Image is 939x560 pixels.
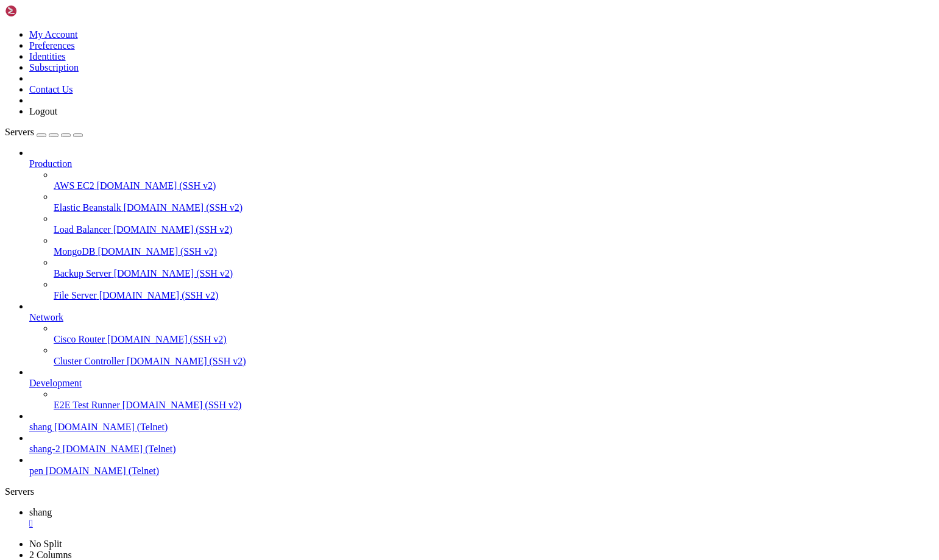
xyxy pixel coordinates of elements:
a: shang [DOMAIN_NAME] (Telnet) [29,422,934,433]
span: U [49,295,54,305]
span: Development [29,378,82,388]
li: Elastic Beanstalk [DOMAIN_NAME] (SSH v2) [54,191,934,213]
span: Offline [107,140,141,149]
span: shang-2 [29,444,60,454]
span: U [49,305,54,315]
li: Development [29,367,934,411]
span: [DOMAIN_NAME] (SSH v2) [127,356,246,366]
a: Load Balancer [DOMAIN_NAME] (SSH v2) [54,224,934,235]
span: ------------------------------------------------------------------------------ [5,88,385,97]
x-row: ISO Interracial Domination and Hum [DATE] [GEOGRAPHIC_DATA] [5,419,781,430]
x-row: Girlfriend/sister grows a penis [DATE] Tannek [5,367,781,378]
x-row: Fuck my cock and cum in my balls [DATE] [PERSON_NAME] [5,347,781,357]
span: 4/11 [5,367,24,377]
span: --------------------- [5,15,107,25]
span: U [49,409,54,419]
span: [DOMAIN_NAME] (SSH v2) [124,202,243,213]
span: shang [29,507,52,517]
x-row: Let's get high and horny! [DATE] Avril [5,378,781,388]
li: shang [DOMAIN_NAME] (Telnet) [29,411,934,433]
li: Backup Server [DOMAIN_NAME] (SSH v2) [54,257,934,279]
span: Offline [166,119,200,129]
a: Network [29,312,934,323]
li: Production [29,147,934,301]
span: U [49,357,54,367]
span: U [49,326,54,336]
x-row: Tyreese (#14272) [PERSON_NAME] [5,191,781,202]
li: AWS EC2 [DOMAIN_NAME] (SSH v2) [54,169,934,191]
span: Offline [132,160,166,170]
x-row: ISO Free Use Family [DATE] [PERSON_NAME] [5,399,781,409]
a: Contact Us [29,84,73,94]
span: Offline [127,150,161,160]
span: 4/8 [5,336,19,346]
x-row: [DATE] [5,264,781,274]
span: Board 4 Posting Rules [78,264,180,274]
span: << [302,15,312,25]
x-row: Kam-u-Chtka (#9472) Chtka [5,171,781,181]
x-row: The bigger the man M lf M [DATE] Kirill [5,316,781,326]
span: Offline [171,181,205,191]
a: Identities [29,51,66,62]
a: shang-2 [DOMAIN_NAME] (Telnet) [29,444,934,455]
x-row: 11 players found. [5,212,781,222]
span: 4/15 [5,409,24,419]
span: U [49,347,54,356]
span: ------------------------------ [5,67,151,77]
x-row: [PERSON_NAME] (#12355) Amari [5,119,781,129]
span: [DOMAIN_NAME] (SSH v2) [113,224,233,235]
span: Network [29,312,63,322]
x-row: ISO @Emitted Harem Style LTRP [DATE] [PERSON_NAME] [5,388,781,399]
x-row: Free trial remote vibe [DATE] [PERSON_NAME] [5,285,781,295]
x-row: Alandra (#23015) [5,202,781,212]
li: Cluster Controller [DOMAIN_NAME] (SSH v2) [54,345,934,367]
span: ------------------------------------------------------------------------------ [5,57,385,66]
span: ============================================================================== [5,222,385,232]
span: e [239,264,244,274]
a: MongoDB [DOMAIN_NAME] (SSH v2) [54,246,934,257]
span: ------------------------------ [219,67,366,77]
span: 4/17 [5,430,24,439]
x-row: Exits [5,15,781,26]
a: My Account [29,29,78,40]
li: E2E Test Runner [DOMAIN_NAME] (SSH v2) [54,389,934,411]
li: Cisco Router [DOMAIN_NAME] (SSH v2) [54,323,934,345]
span: [DOMAIN_NAME] (Telnet) [63,444,176,454]
span: E2E Test Runner [54,400,120,410]
a: Development [29,378,934,389]
x-row: [PERSON_NAME] (#8918 [PERSON_NAME] 6d 16h [5,108,781,119]
x-row: Your good, good girl [DATE] Aelindra [5,440,781,450]
span: 4/9 [5,347,19,356]
div:  [29,518,934,529]
span: 4/10 [5,357,24,367]
span: Backup Server [54,268,112,278]
span: ---------------------------------------- [107,15,302,25]
li: Load Balancer [DOMAIN_NAME] (SSH v2) [54,213,934,235]
x-row: Message Posted By [5,243,781,253]
a: Logout [29,106,57,116]
span: 4/6 [5,316,19,325]
div: Servers [5,486,934,497]
span: ------------------------------------------------------------------------------ [5,253,385,263]
div: (0, 45) [5,471,10,481]
span: Offline [136,171,171,180]
span: Servers [5,127,34,137]
span: ed [244,264,253,274]
li: shang-2 [DOMAIN_NAME] (Telnet) [29,433,934,455]
span: pen [29,466,43,476]
x-row: Seeking Unique Companion [DATE] dog [5,430,781,440]
span: Cluster Controller [54,356,124,366]
img: Shellngn [5,5,75,17]
span: Production [29,158,72,169]
span: MongoDB [54,246,95,257]
span: 4/7 [5,326,19,336]
span: 4/18 [5,440,24,450]
span: Offline [175,191,210,201]
span: [DOMAIN_NAME] (SSH v2) [97,246,217,257]
span: U [49,430,54,439]
x-row: Taron (#12295) 17m [5,129,781,140]
span: 4/1 [5,264,19,274]
x-row: Philippa (#18920) Phil [5,160,781,171]
span: ---- [346,15,366,25]
span: >> [336,15,346,25]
